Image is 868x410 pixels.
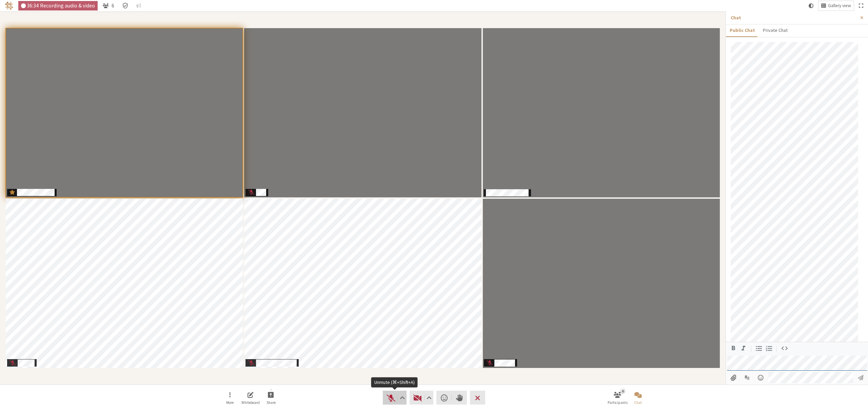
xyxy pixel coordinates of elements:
span: Chat [634,401,642,405]
span: More [226,401,234,405]
button: Open menu [755,372,767,384]
button: Start video (⌘+Shift+V) [410,391,433,405]
button: Conversation [134,1,144,11]
button: Audio settings [398,391,406,405]
button: Public Chat [726,24,759,36]
button: Close sidebar [855,12,868,24]
span: 36:34 [27,3,39,8]
svg: Bulleted list [755,345,763,352]
div: Audio & video [18,1,98,11]
span: Gallery view [828,3,851,8]
button: Private Chat [759,24,791,36]
button: Open shared whiteboard [241,389,260,407]
span: 6 [112,3,114,8]
span: Participants [608,401,628,405]
span: Share [267,401,276,405]
button: Open menu [220,389,239,407]
span: Whiteboard [241,401,260,405]
svg: Bold [730,345,737,352]
button: Send message [854,372,867,384]
button: Leave meeting [470,391,485,405]
svg: Code [781,345,789,352]
button: Open participant list [100,1,117,11]
button: Open participant list [608,389,627,407]
button: Start sharing [261,389,280,407]
svg: Italic [739,345,747,352]
p: Chat [731,14,855,21]
button: Send a reaction [436,391,452,405]
button: Fullscreen [856,1,866,11]
button: Hide formatting [741,372,753,384]
button: Close chat [629,389,648,407]
div: Meeting details Encryption enabled [119,1,131,11]
button: Using system theme [806,1,816,11]
img: Iotum [5,2,13,10]
button: Raise hand [452,391,467,405]
button: Unmute (⌘+Shift+A) [383,391,407,405]
button: Change layout [818,1,854,11]
button: Video setting [425,391,433,405]
div: 6 [620,388,625,393]
span: Recording audio & video [40,3,95,8]
svg: Numbered list [765,345,773,352]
